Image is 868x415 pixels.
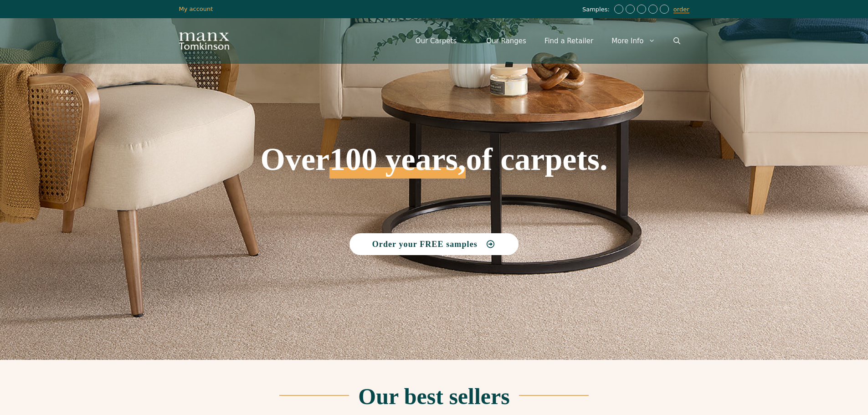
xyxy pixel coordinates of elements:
img: Manx Tomkinson [179,32,229,50]
a: Open Search Bar [664,27,689,55]
h2: Our best sellers [358,385,509,408]
h1: Over of carpets. [179,77,689,179]
span: Order your FREE samples [372,240,478,248]
a: order [673,6,689,13]
a: My account [179,5,213,12]
a: More Info [602,27,664,55]
a: Find a Retailer [535,27,602,55]
a: Our Carpets [406,27,478,55]
a: Order your FREE samples [349,233,519,255]
nav: Primary [406,27,689,55]
a: Our Ranges [477,27,535,55]
span: 100 years, [329,151,466,179]
span: Samples: [582,6,612,14]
